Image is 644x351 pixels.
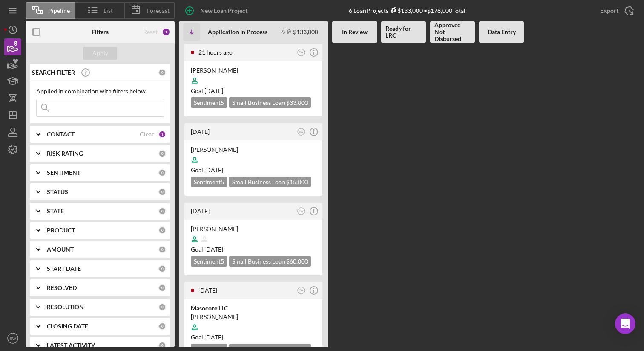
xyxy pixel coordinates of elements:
time: 11/06/2025 [204,334,223,341]
time: 2025-09-23 17:05 [191,128,210,135]
a: 21 hours agoEW[PERSON_NAME]Goal [DATE]Sentiment5Small Business Loan $33,000 [183,43,324,118]
b: RESOLUTION [47,304,84,310]
div: [PERSON_NAME] [191,225,316,233]
time: 2025-09-22 20:57 [191,207,210,215]
span: Forecast [147,7,170,14]
button: New Loan Project [179,2,256,19]
span: Goal [191,246,223,253]
span: $60,000 [286,258,308,265]
div: 6 Loan Projects • $178,000 Total [349,7,466,14]
div: 0 [158,246,166,253]
b: SENTIMENT [47,169,80,176]
div: Small Business Loan [229,177,311,187]
button: Export [592,2,640,19]
a: [DATE]EW[PERSON_NAME]Goal [DATE]Sentiment5Small Business Loan $15,000 [183,122,324,197]
time: 11/06/2025 [204,246,223,253]
div: 0 [158,226,166,234]
button: EW [296,285,307,296]
span: List [103,7,113,14]
div: Sentiment 5 [191,177,227,187]
button: Apply [83,47,117,60]
div: Export [600,2,618,19]
time: 11/07/2025 [204,166,223,174]
button: EW [296,126,307,138]
b: CONTACT [47,131,75,138]
div: 1 [158,131,166,138]
b: PRODUCT [47,227,75,234]
b: Approved Not Disbursed [434,22,471,42]
div: $133,000 [388,7,423,14]
div: Open Intercom Messenger [615,313,635,334]
text: EW [299,130,304,133]
b: STATE [47,208,64,215]
div: Small Business Loan [229,256,311,267]
text: EW [299,209,304,212]
div: 0 [158,284,166,292]
div: Reset [143,29,158,35]
span: Goal [191,87,223,94]
time: 2025-09-23 21:31 [198,49,233,56]
time: 11/07/2025 [204,87,223,94]
b: In Review [342,29,368,35]
text: EW [9,336,16,341]
button: EW [4,330,21,347]
div: Small Business Loan [229,97,311,108]
b: Application In Process [208,29,267,35]
div: 0 [158,207,166,215]
b: SEARCH FILTER [32,69,75,76]
div: 0 [158,169,166,177]
div: Applied in combination with filters below [36,88,164,95]
button: EW [296,47,307,58]
b: Data Entry [488,29,516,35]
b: RESOLVED [47,284,77,291]
span: Pipeline [48,7,70,14]
div: 0 [158,322,166,330]
b: Filters [92,29,109,35]
div: Sentiment 5 [191,256,227,267]
b: LATEST ACTIVITY [47,342,95,349]
div: 6 $133,000 [281,28,318,35]
span: $15,000 [286,178,308,186]
b: AMOUNT [47,246,74,253]
div: 1 [162,28,170,36]
div: [PERSON_NAME] [191,313,316,321]
text: EW [299,289,304,292]
div: 0 [158,69,166,76]
div: Apply [92,47,108,60]
div: 0 [158,188,166,196]
div: 0 [158,342,166,349]
div: [PERSON_NAME] [191,66,316,75]
a: [DATE]EW[PERSON_NAME]Goal [DATE]Sentiment5Small Business Loan $60,000 [183,201,324,276]
div: 0 [158,303,166,311]
text: EW [299,51,304,54]
b: START DATE [47,265,81,272]
div: New Loan Project [200,2,247,19]
div: [PERSON_NAME] [191,145,316,154]
div: 0 [158,150,166,157]
span: $33,000 [286,99,308,106]
div: Masocore LLC [191,304,316,313]
div: Sentiment 5 [191,97,227,108]
b: STATUS [47,189,68,195]
time: 2025-09-22 20:40 [198,287,217,294]
span: Goal [191,334,223,341]
button: EW [296,206,307,217]
b: CLOSING DATE [47,323,88,330]
div: Clear [140,131,154,138]
div: 0 [158,265,166,273]
b: Ready for LRC [385,25,422,39]
b: RISK RATING [47,150,83,157]
span: Goal [191,166,223,174]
